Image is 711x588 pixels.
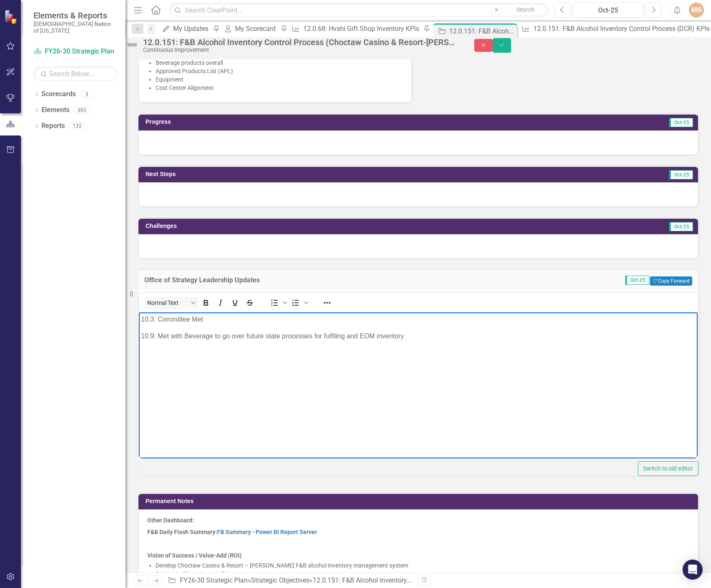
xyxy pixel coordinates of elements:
[33,66,117,81] input: Search Below...
[139,312,698,458] iframe: Rich Text Area
[147,529,317,535] strong: F&B Daily Flash Summary:
[303,23,421,34] div: 12.0.68: Hvshi Gift Shop Inventory KPIs
[251,576,309,584] a: Strategic Objectives
[169,3,548,18] input: Search ClearPoint...
[156,67,403,75] li: Approved Products List (APL)
[156,59,403,67] li: Beverage products overall
[156,561,689,570] p: Develop Choctaw Casino & Resort – [PERSON_NAME] F&B alcohol inventory management system​
[221,23,278,34] a: My Scorecard
[669,118,693,127] span: Oct-25
[146,171,448,177] h3: Next Steps
[156,84,403,92] li: Cost Center Alignment​
[669,170,693,179] span: Oct-25
[147,550,689,560] p: ​
[228,297,242,309] button: Underline
[180,576,248,584] a: FY26-30 Strategic Plan
[159,23,211,34] a: My Updates
[147,552,242,559] strong: Vision of Success / Value-Add (ROI)
[504,4,546,16] button: Search
[267,297,288,309] div: Bullet list
[4,10,19,24] img: ClearPoint Strategy
[125,38,139,51] img: Not Defined
[146,223,452,229] h3: Challenges
[80,91,93,98] div: 3
[147,299,188,306] span: Normal Text
[683,560,703,580] div: Open Intercom Messenger
[41,121,65,131] a: Reports
[156,75,403,84] li: Equipment
[625,276,649,285] span: Oct-25
[575,5,641,15] div: Oct-25
[449,26,515,36] div: 12.0.151: F&B Alcohol Inventory Control Process (Choctaw Casino & Resort-[PERSON_NAME])
[669,222,693,231] span: Oct-25
[638,461,698,476] button: Switch to old editor
[213,297,228,309] button: Italic
[74,107,90,114] div: 393
[143,38,458,47] div: 12.0.151: F&B Alcohol Inventory Control Process (Choctaw Casino & Resort-[PERSON_NAME])
[689,3,704,18] button: MG
[69,123,85,130] div: 132
[173,23,211,34] div: My Updates
[144,297,198,309] button: Block Normal Text
[235,23,278,34] div: My Scorecard
[289,297,309,309] div: Numbered list
[199,297,213,309] button: Bold
[320,297,334,309] button: Reveal or hide additional toolbar items
[573,3,644,18] button: Oct-25
[517,6,535,13] span: Search
[146,498,694,504] h3: Permanent Notes
[143,47,458,53] div: Continuous Improvement
[41,105,69,115] a: Elements
[147,517,194,524] strong: Other Dashboard:
[313,576,588,584] div: 12.0.151: F&B Alcohol Inventory Control Process (Choctaw Casino & Resort-[PERSON_NAME])
[156,570,689,578] p: Automated inventory tracking​
[33,10,117,20] span: Elements & Reports
[33,20,117,34] small: [DEMOGRAPHIC_DATA] Nation of [US_STATE]
[41,89,76,99] a: Scorecards
[146,119,424,125] h3: Progress
[243,297,257,309] button: Strikethrough
[217,529,317,535] a: FB Summary - Power BI Report Server
[144,276,491,284] h3: Office of Strategy Leadership Updates
[33,47,117,56] a: FY26-30 Strategic Plan
[168,576,412,585] div: » »
[289,23,421,34] a: 12.0.68: Hvshi Gift Shop Inventory KPIs
[650,276,692,286] button: Copy Forward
